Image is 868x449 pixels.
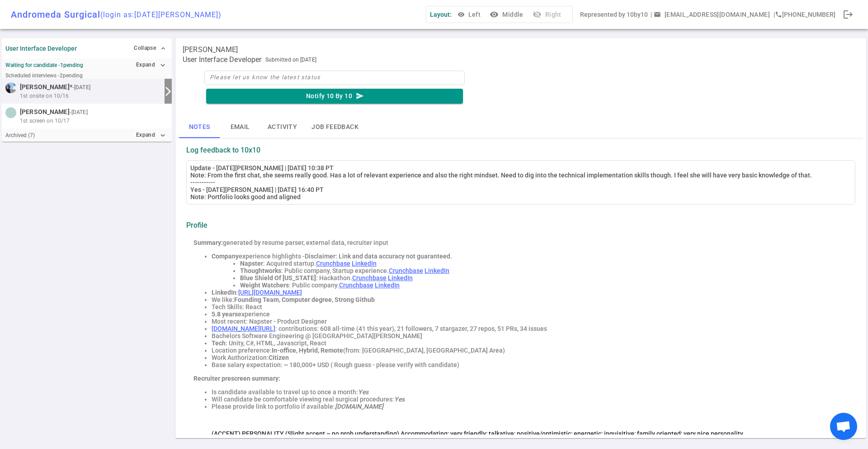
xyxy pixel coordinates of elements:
[179,116,220,138] button: Notes
[316,260,350,267] a: Crunchbase
[212,347,848,354] li: Location preference: (from: [GEOGRAPHIC_DATA], [GEOGRAPHIC_DATA] Area)
[212,396,848,403] li: Will candidate be comfortable viewing real surgical procedures:
[240,260,263,267] strong: Napster
[212,253,848,260] li: experience highlights -
[193,239,848,246] div: generated by resume parser, external data, recruiter input
[5,82,16,93] img: c71242d41979be291fd4fc4e6bf8b5af
[159,61,167,69] i: expand_more
[335,403,383,410] em: [DOMAIN_NAME]
[265,55,316,64] span: Submitted on [DATE]
[134,58,168,72] button: Expandexpand_more
[206,89,463,104] button: Notify 10 By 10send
[775,11,782,18] i: phone
[490,10,499,19] i: visibility
[5,62,83,68] strong: Waiting for candidate - 1 pending
[70,108,88,116] small: - [DATE]
[240,282,289,289] strong: Weight Watchers
[159,131,167,139] i: expand_more
[652,6,774,23] button: Open a message box
[488,6,527,23] button: visibilityMiddle
[212,318,848,325] li: Most recent: Napster - Product Designer
[269,354,289,361] strong: Citizen
[212,332,848,339] li: Bachelors Software Engineering @ [GEOGRAPHIC_DATA][PERSON_NAME]
[179,116,863,138] div: basic tabs example
[304,116,366,138] button: Job feedback
[163,86,174,97] i: arrow_forward_ios
[20,92,69,100] span: 1st onsite on 10/16
[220,116,260,138] button: Email
[212,430,743,437] span: (ACCENT) PERSONALITY (Slight accent – no prob understanding) Accommodating; very friendly; talkat...
[20,117,70,125] span: 1st screen on 10/17
[160,45,167,52] span: expand_less
[186,221,208,229] strong: Profile
[388,274,413,282] a: LinkedIn
[132,42,168,55] button: Collapse
[240,282,848,289] li: : Public company.
[186,146,260,154] strong: Log feedback to 10x10
[212,253,239,260] strong: Company
[240,274,316,282] strong: Blue Shield Of [US_STATE]
[212,296,848,303] li: We like:
[654,11,661,18] span: email
[212,310,848,318] li: experience
[238,289,302,296] a: [URL][DOMAIN_NAME]
[455,6,484,23] button: Left
[425,267,449,274] a: LinkedIn
[183,55,262,64] span: User Interface Developer
[240,267,281,274] strong: Thoughtworks
[356,92,364,100] i: send
[389,267,423,274] a: Crunchbase
[134,129,168,142] button: Expandexpand_more
[358,388,368,396] em: Yes
[5,45,77,52] strong: User Interface Developer
[11,9,222,20] div: Andromeda Surgical
[100,10,222,19] span: (login as: [DATE][PERSON_NAME] )
[212,310,238,318] strong: 5.8 years
[212,303,848,310] li: Tech Skills: React
[193,239,223,246] strong: Summary:
[5,132,35,139] small: Archived ( 7 )
[212,403,848,410] li: Please provide link to portfolio if available:
[240,267,848,274] li: : Public company, Startup experience.
[830,413,857,440] div: Open chat
[272,347,343,354] strong: In-office, Hybrid, Remote
[240,260,848,267] li: : Acquired startup.
[5,107,16,118] img: 889e2a36596d4491deb53e1714da14bd
[394,396,405,403] em: Yes
[212,325,848,332] li: : contributions: 608 all-time (41 this year), 21 followers, 7 stargazer, 27 repos, 51 PRs, 34 issues
[5,72,83,79] small: Scheduled interviews - 2 pending
[352,274,387,282] a: Crunchbase
[212,339,848,347] li: : Unity, C#, HTML, Javascript, React
[240,274,848,282] li: : Hackathon.
[20,82,70,92] span: [PERSON_NAME]
[20,107,70,117] span: [PERSON_NAME]
[212,289,848,296] li: :
[839,5,857,24] div: Logout
[212,361,848,368] li: Base salary expectation: ~ 180,000+ USD ( Rough guess - please verify with candidate)
[260,116,304,138] button: Activity
[580,6,835,23] div: Represented by 10by10 | | [PHONE_NUMBER]
[183,45,238,54] span: [PERSON_NAME]
[843,9,854,20] span: logout
[234,296,375,303] strong: Founding Team, Computer degree, Strong Github
[212,388,848,396] li: Is candidate available to travel up to once a month:
[72,83,90,91] small: - [DATE]
[375,282,400,289] a: LinkedIn
[430,11,452,18] span: Layout:
[339,282,373,289] a: Crunchbase
[212,339,226,347] strong: Tech
[190,164,851,201] div: Update - [DATE][PERSON_NAME] | [DATE] 10:38 PT Note: From the first chat, she seems really good. ...
[305,253,452,260] span: Disclaimer: Link and data accuracy not guaranteed.
[458,11,465,18] span: visibility
[193,375,280,382] strong: Recruiter prescreen summary:
[212,289,236,296] strong: LinkedIn
[352,260,377,267] a: LinkedIn
[212,354,848,361] li: Work Authorization:
[212,325,275,332] a: [DOMAIN_NAME][URL]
